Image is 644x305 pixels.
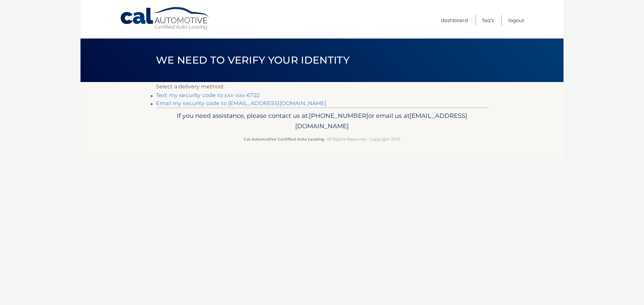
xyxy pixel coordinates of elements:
a: FAQ's [482,15,494,26]
a: Cal Automotive [120,7,210,30]
span: We need to verify your identity [156,54,350,66]
a: Text my security code to xxx-xxx-6722 [156,92,260,98]
p: Select a delivery method: [156,82,488,91]
strong: Cal Automotive Certified Auto Leasing [244,137,324,142]
p: If you need assistance, please contact us at: or email us at [160,110,484,132]
a: Dashboard [441,15,468,26]
span: [PHONE_NUMBER] [309,112,368,120]
p: - All Rights Reserved - Copyright 2025 [160,136,484,143]
a: Logout [508,15,524,26]
a: Email my security code to [EMAIL_ADDRESS][DOMAIN_NAME] [156,100,327,106]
